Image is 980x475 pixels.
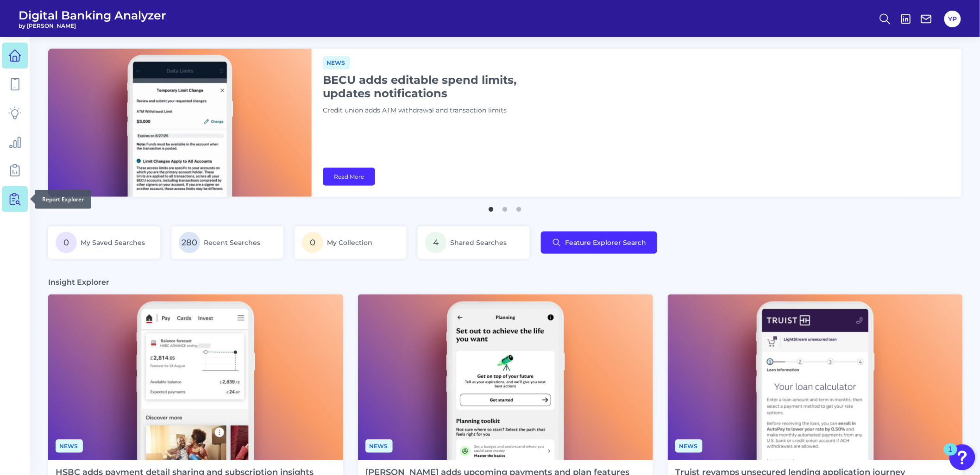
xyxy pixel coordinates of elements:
span: Digital Banking Analyzer [19,8,166,22]
a: Read More [323,168,375,186]
button: Feature Explorer Search [541,231,657,254]
button: 3 [514,202,523,212]
span: 4 [425,232,446,253]
span: News [365,439,393,453]
button: 2 [500,202,509,212]
span: by [PERSON_NAME] [19,22,166,29]
img: News - Phone (4).png [358,294,653,460]
span: Recent Searches [204,238,260,247]
a: 4Shared Searches [418,226,530,259]
img: bannerImg [48,49,312,197]
span: 0 [56,232,77,253]
span: My Collection [327,238,372,247]
button: Open Resource Center, 1 new notification [949,444,975,470]
a: News [675,441,703,450]
p: Credit union adds ATM withdrawal and transaction limits [323,106,554,116]
img: News - Phone (3).png [668,294,963,460]
a: News [323,58,350,67]
button: YP [944,11,961,27]
span: 280 [179,232,200,253]
a: News [56,441,83,450]
div: Report Explorer [35,190,91,209]
span: News [323,56,350,69]
button: 1 [486,202,496,212]
span: 0 [302,232,323,253]
img: News - Phone.png [48,294,343,460]
span: Shared Searches [450,238,507,247]
a: 0My Collection [295,226,407,259]
h1: BECU adds editable spend limits, updates notifications [323,73,554,100]
span: Feature Explorer Search [565,239,646,246]
a: News [365,441,393,450]
span: My Saved Searches [81,238,145,247]
a: 0My Saved Searches [48,226,160,259]
h3: Insight Explorer [48,277,109,287]
div: 1 [949,450,953,462]
span: News [675,439,703,453]
a: 280Recent Searches [171,226,283,259]
span: News [56,439,83,453]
